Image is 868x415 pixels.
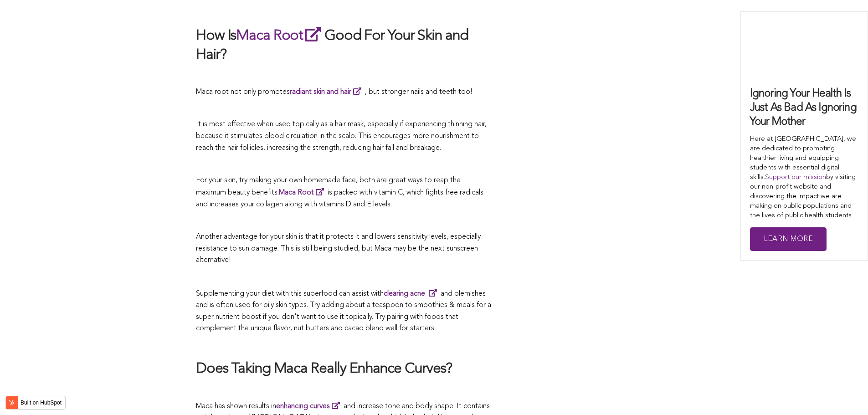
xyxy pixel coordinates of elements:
[822,371,868,415] iframe: Chat Widget
[5,396,66,410] button: Built on HubSpot
[196,360,492,379] h2: Does Taking Maca Really Enhance Curves?
[196,177,461,197] span: For your skin, try making your own homemade face, both are great ways to reap the maximum beauty ...
[279,189,314,196] span: Maca Root
[196,233,481,264] span: Another advantage for your skin is that it protects it and lowers sensitivity levels, especially ...
[6,397,17,408] img: HubSpot sprocket logo
[196,88,473,96] span: Maca root not only promotes , but stronger nails and teeth too!
[196,25,492,65] h2: How Is Good For Your Skin and Hair?
[276,403,344,410] a: enhancing curves
[750,227,827,251] a: Learn More
[196,121,487,151] span: It is most effective when used topically as a hair mask, especially if experiencing thinning hair...
[196,290,491,333] span: Supplementing your diet with this superfood can assist with and blemishes and is often used for o...
[290,88,365,96] a: radiant skin and hair
[279,189,328,196] a: Maca Root
[384,290,441,297] a: clearing acne
[276,403,330,410] strong: enhancing curves
[236,29,324,43] a: Maca Root
[384,290,425,297] strong: clearing acne
[196,189,483,208] span: is packed with vitamin C, which fights free radicals and increases your collagen along with vitam...
[17,397,65,409] label: Built on HubSpot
